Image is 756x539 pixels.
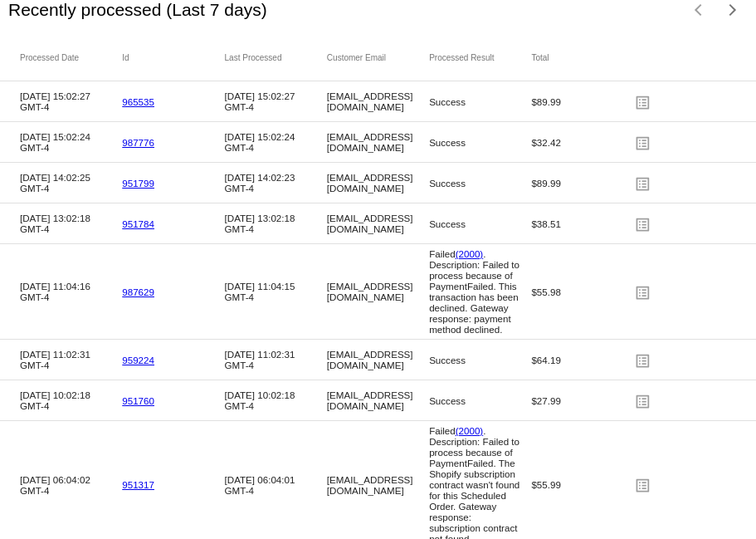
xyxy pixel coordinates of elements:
mat-cell: [DATE] 11:04:16 GMT-4 [20,277,122,306]
a: 951317 [122,479,154,490]
mat-cell: [EMAIL_ADDRESS][DOMAIN_NAME] [327,127,429,157]
mat-cell: [DATE] 15:02:27 GMT-4 [20,86,122,116]
a: 987629 [122,287,154,297]
mat-cell: $38.51 [531,214,633,233]
mat-cell: [DATE] 13:02:18 GMT-4 [225,208,327,238]
mat-cell: [EMAIL_ADDRESS][DOMAIN_NAME] [327,385,429,415]
mat-cell: [DATE] 10:02:18 GMT-4 [225,385,327,415]
mat-cell: [DATE] 15:02:27 GMT-4 [225,86,327,116]
mat-header-cell: Processed Result [429,53,531,62]
span: Success [429,137,466,148]
a: 951799 [122,178,154,189]
a: (2000) [456,425,484,436]
mat-cell: [DATE] 14:02:23 GMT-4 [225,168,327,198]
mat-cell: [DATE] 13:02:18 GMT-4 [20,208,122,238]
mat-icon: list_alt [634,130,654,155]
mat-icon: list_alt [634,170,654,196]
a: 951760 [122,395,154,406]
span: Success [429,218,466,229]
span: Success [429,178,466,189]
mat-cell: [DATE] 10:02:18 GMT-4 [20,385,122,415]
mat-cell: [DATE] 11:02:31 GMT-4 [225,345,327,375]
mat-icon: list_alt [634,211,654,237]
mat-cell: $55.98 [531,282,633,301]
a: 959224 [122,355,154,365]
mat-icon: list_alt [634,388,654,414]
mat-cell: [EMAIL_ADDRESS][DOMAIN_NAME] [327,208,429,238]
mat-cell: [DATE] 11:02:31 GMT-4 [20,345,122,375]
mat-cell: [DATE] 15:02:24 GMT-4 [20,127,122,157]
a: (2000) [456,248,484,259]
mat-icon: list_alt [634,279,654,305]
mat-header-cell: Processed Date [20,53,122,62]
mat-cell: [EMAIL_ADDRESS][DOMAIN_NAME] [327,345,429,375]
span: Success [429,96,466,107]
mat-cell: $89.99 [531,92,633,111]
span: Failed . Description: Failed to process because of PaymentFailed. This transaction has been decli... [429,248,519,335]
mat-icon: list_alt [634,472,654,497]
span: Success [429,355,466,365]
mat-icon: list_alt [634,347,654,373]
mat-header-cell: Last Processed [225,53,327,62]
mat-header-cell: Total [531,53,633,62]
mat-cell: $89.99 [531,174,633,193]
mat-cell: $64.19 [531,350,633,370]
mat-header-cell: Customer Email [327,53,429,62]
mat-cell: [DATE] 06:04:01 GMT-4 [225,470,327,500]
mat-cell: [DATE] 15:02:24 GMT-4 [225,127,327,157]
mat-cell: [EMAIL_ADDRESS][DOMAIN_NAME] [327,168,429,198]
a: 951784 [122,218,154,229]
mat-cell: [EMAIL_ADDRESS][DOMAIN_NAME] [327,277,429,306]
mat-cell: [DATE] 11:04:15 GMT-4 [225,277,327,306]
mat-icon: list_alt [634,89,654,115]
mat-cell: $55.99 [531,475,633,494]
mat-cell: [DATE] 14:02:25 GMT-4 [20,168,122,198]
mat-cell: [DATE] 06:04:02 GMT-4 [20,470,122,500]
mat-cell: $32.42 [531,133,633,152]
mat-header-cell: Id [122,53,224,62]
span: Success [429,395,466,406]
a: 965535 [122,96,154,107]
mat-cell: [EMAIL_ADDRESS][DOMAIN_NAME] [327,86,429,116]
mat-cell: $27.99 [531,391,633,410]
mat-cell: [EMAIL_ADDRESS][DOMAIN_NAME] [327,470,429,500]
a: 987776 [122,137,154,148]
